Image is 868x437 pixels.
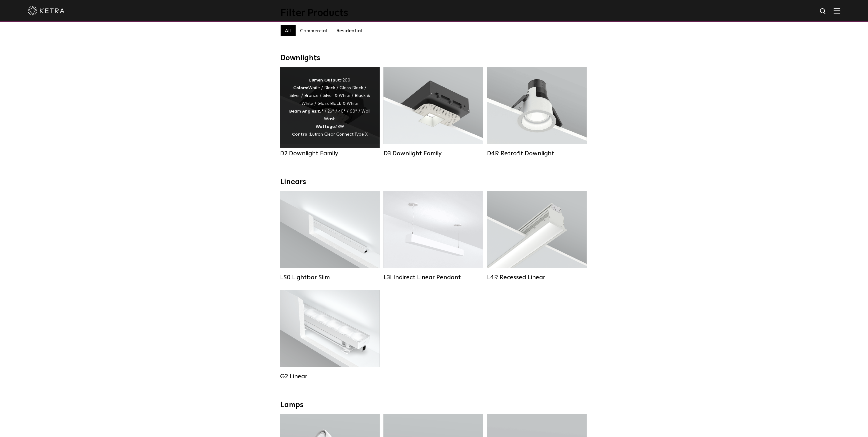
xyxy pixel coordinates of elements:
a: D2 Downlight Family Lumen Output:1200Colors:White / Black / Gloss Black / Silver / Bronze / Silve... [280,67,380,157]
div: D2 Downlight Family [280,150,380,157]
label: Residential [332,25,367,36]
div: Lamps [281,401,588,410]
img: ketra-logo-2019-white [28,6,64,15]
img: search icon [819,8,827,15]
img: Hamburger%20Nav.svg [834,8,840,14]
div: D3 Downlight Family [383,150,483,157]
div: G2 Linear [280,373,380,380]
a: D3 Downlight Family Lumen Output:700 / 900 / 1100Colors:White / Black / Silver / Bronze / Paintab... [383,67,483,157]
div: Linears [281,178,588,187]
a: L4R Recessed Linear Lumen Output:400 / 600 / 800 / 1000Colors:White / BlackControl:Lutron Clear C... [487,191,587,281]
div: L4R Recessed Linear [487,274,587,281]
strong: Lumen Output: [309,78,341,82]
div: LS0 Lightbar Slim [280,274,380,281]
div: D4R Retrofit Downlight [487,150,587,157]
strong: Control: [292,132,310,137]
a: D4R Retrofit Downlight Lumen Output:800Colors:White / BlackBeam Angles:15° / 25° / 40° / 60°Watta... [487,67,587,157]
div: 1200 White / Black / Gloss Black / Silver / Bronze / Silver & White / Black & White / Gloss Black... [289,77,371,139]
strong: Wattage: [316,125,336,129]
a: LS0 Lightbar Slim Lumen Output:200 / 350Colors:White / BlackControl:X96 Controller [280,191,380,281]
strong: Colors: [294,86,309,90]
label: Commercial [296,25,332,36]
div: Downlights [281,54,588,63]
label: All [281,25,296,36]
span: Lutron Clear Connect Type X [310,132,368,137]
div: L3I Indirect Linear Pendant [383,274,483,281]
strong: Beam Angles: [290,109,318,113]
a: G2 Linear Lumen Output:400 / 700 / 1000Colors:WhiteBeam Angles:Flood / [GEOGRAPHIC_DATA] / Narrow... [280,290,380,380]
a: L3I Indirect Linear Pendant Lumen Output:400 / 600 / 800 / 1000Housing Colors:White / BlackContro... [383,191,483,281]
